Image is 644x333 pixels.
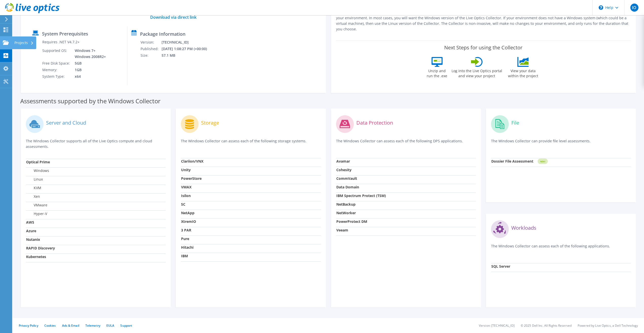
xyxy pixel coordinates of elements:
[42,40,80,45] label: Requires .NET V4.7.2+
[511,225,536,230] label: Workloads
[181,202,185,207] strong: SC
[336,159,350,164] strong: Avamar
[491,264,510,269] strong: SQL Server
[336,219,367,224] strong: PowerProtect DM
[451,67,502,79] label: Log into the Live Optics portal and view your project
[336,167,352,172] strong: Cohesity
[62,323,79,328] a: Ads & Email
[540,160,545,163] tspan: NEW!
[578,323,638,328] li: Powered by Live Optics, a Dell Technology
[491,138,631,149] p: The Windows Collector can provide file level assessments.
[46,120,86,125] label: Server and Cloud
[181,159,203,164] strong: Clariion/VNX
[19,323,38,328] a: Privacy Policy
[26,220,34,225] strong: AWS
[505,67,541,79] label: View your data within the project
[140,46,161,52] td: Published:
[181,185,191,189] strong: VMAX
[42,73,71,80] td: System Type:
[336,193,386,198] strong: IBM Spectrum Protect (TSM)
[71,47,107,60] td: Windows 7+ Windows 2008R2+
[26,138,166,149] p: The Windows Collector supports all of the Live Optics compute and cloud assessments.
[181,176,202,181] strong: PowerStore
[336,176,357,181] strong: CommVault
[425,67,449,79] label: Unzip and run the .exe
[71,60,107,67] td: 5GB
[161,52,214,59] td: 57.1 MB
[120,323,132,328] a: Support
[140,52,161,59] td: Size:
[44,323,56,328] a: Cookies
[26,160,50,164] strong: Optical Prime
[140,39,161,46] td: Version:
[181,167,191,172] strong: Unity
[42,47,71,60] td: Supported OS:
[26,177,43,182] label: Linux
[336,228,348,232] strong: Veeam
[336,210,356,215] strong: NetWorker
[181,228,191,232] strong: 3 PAR
[181,193,191,198] strong: Isilon
[26,168,49,173] label: Windows
[491,159,533,164] strong: Dossier File Assessment
[140,31,185,36] label: Package Information
[201,120,219,125] label: Storage
[181,210,194,215] strong: NetApp
[71,67,107,73] td: 1GB
[150,14,197,20] a: Download via direct link
[42,60,71,67] td: Free Disk Space:
[181,219,196,224] strong: XtremIO
[26,246,55,250] strong: RAPID Discovery
[26,211,47,216] label: Hyper-V
[181,245,193,250] strong: Hitachi
[356,120,393,125] label: Data Protection
[336,185,359,189] strong: Data Domain
[181,236,189,241] strong: Pure
[106,323,114,328] a: EULA
[26,203,47,208] label: VMware
[181,253,188,258] strong: IBM
[26,228,36,233] strong: Azure
[26,194,40,199] label: Xen
[491,243,631,254] p: The Windows Collector can assess each of the following applications.
[521,323,572,328] li: © 2025 Dell Inc. All Rights Reserved
[85,323,100,328] a: Telemetry
[26,237,40,242] strong: Nutanix
[630,4,638,12] span: IO
[599,5,603,10] svg: \n
[42,67,71,73] td: Memory:
[479,323,515,328] li: Version: [TECHNICAL_ID]
[161,39,214,46] td: [TECHNICAL_ID]
[444,45,522,51] label: Next Steps for using the Collector
[336,10,631,32] p: Live Optics supports agentless collection of different operating systems, appliances, and applica...
[20,99,161,104] label: Assessments supported by the Windows Collector
[161,46,214,52] td: [DATE] 1:08:27 PM (+00:00)
[12,36,36,49] div: Projects
[336,202,356,207] strong: NetBackup
[26,185,41,190] label: KVM
[42,31,88,36] label: System Prerequisites
[71,73,107,80] td: x64
[336,138,476,149] p: The Windows Collector can assess each of the following DPS applications.
[511,120,519,125] label: File
[181,138,321,149] p: The Windows Collector can assess each of the following storage systems.
[26,254,46,259] strong: Kubernetes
